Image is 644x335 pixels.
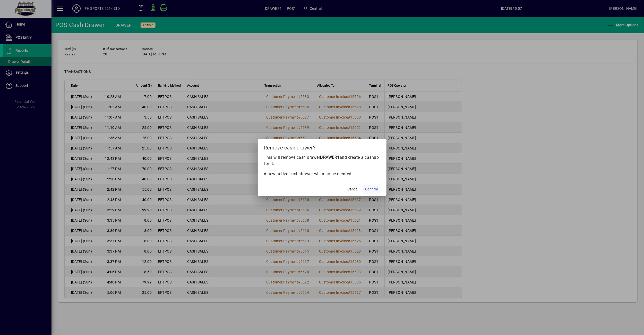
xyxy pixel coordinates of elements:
[365,187,378,192] span: Confirm
[348,187,358,192] span: Cancel
[258,139,387,154] h2: Remove cash drawer?
[264,171,380,177] p: A new active cash drawer will also be created.
[320,155,340,160] b: DRAWER1
[345,185,361,194] button: Cancel
[363,185,380,194] button: Confirm
[264,154,380,167] p: This will remove cash drawer and create a cashup for it.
